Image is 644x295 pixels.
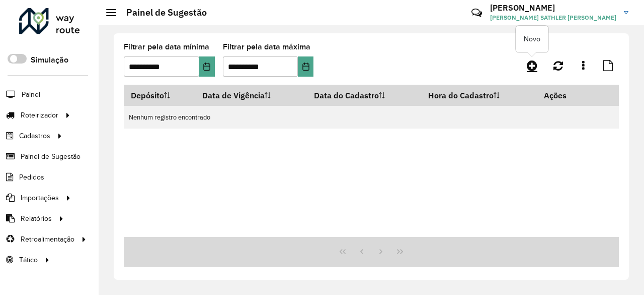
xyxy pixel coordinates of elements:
th: Data de Vigência [196,85,307,106]
button: Choose Date [298,56,313,77]
span: Importações [21,193,59,203]
div: Novo [516,26,548,52]
span: Pedidos [19,172,44,183]
a: Contato Rápido [466,2,488,24]
label: Filtrar pela data máxima [223,41,310,53]
th: Data do Cadastro [307,85,422,106]
label: Simulação [31,54,68,66]
th: Ações [537,85,597,106]
span: [PERSON_NAME] SATHLER [PERSON_NAME] [490,13,616,22]
label: Filtrar pela data mínima [124,41,209,53]
td: Nenhum registro encontrado [124,106,619,129]
span: Tático [19,255,38,265]
button: Choose Date [199,56,215,77]
h2: Painel de Sugestão [116,7,207,18]
span: Relatórios [21,213,52,224]
th: Depósito [124,85,196,106]
th: Hora do Cadastro [422,85,537,106]
h3: [PERSON_NAME] [490,3,616,13]
span: Roteirizador [21,110,58,121]
span: Retroalimentação [21,234,74,245]
span: Painel de Sugestão [21,151,80,162]
span: Cadastros [19,131,50,141]
span: Painel [22,89,40,100]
